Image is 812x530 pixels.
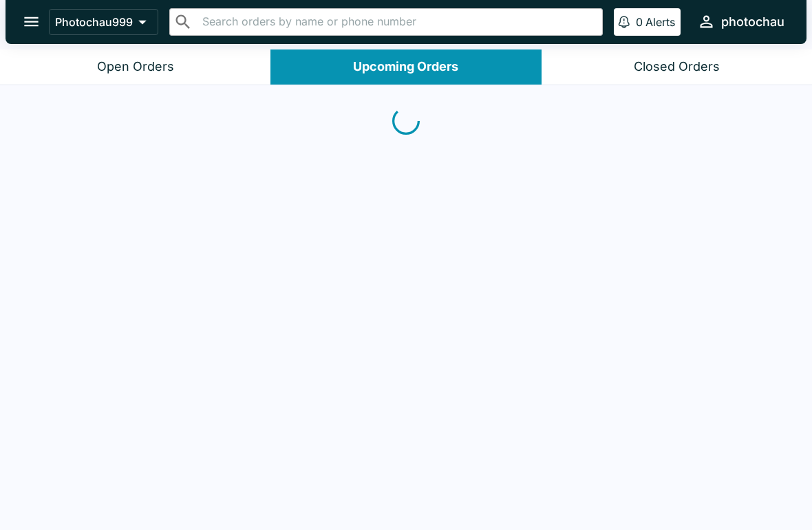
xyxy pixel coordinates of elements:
[55,15,133,29] p: Photochau999
[198,12,597,32] input: Search orders by name or phone number
[721,14,784,30] div: photochau
[645,15,675,29] p: Alerts
[49,9,158,35] button: Photochau999
[636,15,643,29] p: 0
[14,4,49,39] button: open drawer
[97,59,174,75] div: Open Orders
[692,7,790,36] button: photochau
[634,59,720,75] div: Closed Orders
[353,59,458,75] div: Upcoming Orders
